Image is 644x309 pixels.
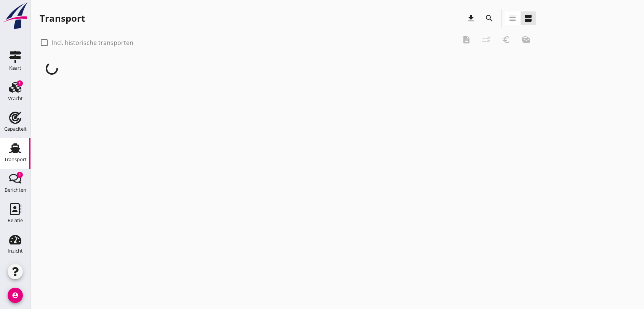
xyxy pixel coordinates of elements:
[40,12,85,24] div: Transport
[2,2,29,30] img: logo-small.a267ee39.svg
[9,66,21,70] div: Kaart
[8,96,23,101] div: Vracht
[466,14,476,23] i: download
[17,80,23,86] div: 1
[485,14,494,23] i: search
[17,172,23,178] div: 1
[4,126,27,131] div: Capaciteit
[508,14,517,23] i: view_headline
[4,157,27,162] div: Transport
[8,288,23,303] i: account_circle
[5,187,26,192] div: Berichten
[52,39,133,46] label: Incl. historische transporten
[524,14,533,23] i: view_agenda
[8,248,23,253] div: Inzicht
[8,218,23,223] div: Relatie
